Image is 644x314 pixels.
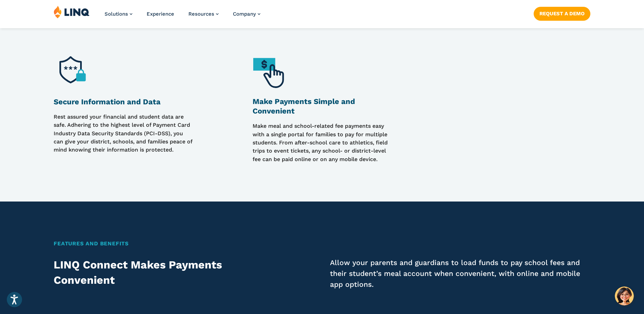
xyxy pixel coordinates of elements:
p: Make meal and school-related fee payments easy with a single portal for families to pay for multi... [253,122,391,163]
a: Solutions [105,11,132,17]
p: Rest assured your financial and student data are safe. Adhering to the highest level of Payment C... [54,113,192,163]
nav: Button Navigation [534,5,590,20]
a: Experience [147,11,174,17]
h2: LINQ Connect Makes Payments Convenient [54,257,268,288]
button: Hello, have a question? Let’s chat. [615,286,634,306]
h3: Make Payments Simple and Convenient [253,97,391,116]
span: Solutions [105,11,128,17]
h2: Features and Benefits [54,240,590,248]
a: Company [233,11,260,17]
p: Allow your parents and guardians to load funds to pay school fees and their student’s meal accoun... [330,257,590,290]
h3: Secure Information and Data [54,97,192,107]
span: Resources [188,11,214,17]
span: Company [233,11,256,17]
img: LINQ | K‑12 Software [54,5,90,18]
a: Resources [188,11,219,17]
nav: Primary Navigation [105,5,260,28]
a: Request a Demo [534,7,590,20]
